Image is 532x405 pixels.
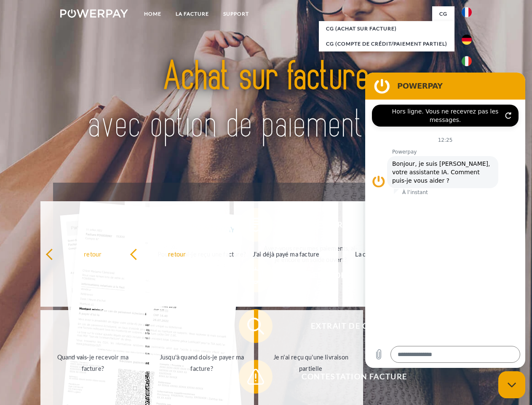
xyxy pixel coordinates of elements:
img: de [462,35,472,45]
a: CG (achat sur facture) [319,21,454,36]
img: logo-powerpay-white.svg [60,9,128,18]
img: it [462,56,472,66]
div: retour [45,248,140,259]
iframe: Bouton de lancement de la fenêtre de messagerie, conversation en cours [498,371,525,398]
div: retour [130,248,225,259]
div: Quand vais-je recevoir ma facture? [45,351,140,374]
a: CG (Compte de crédit/paiement partiel) [319,36,454,51]
a: LA FACTURE [168,6,216,22]
div: J'ai déjà payé ma facture [239,248,334,259]
div: Je n'ai reçu qu'une livraison partielle [263,351,358,374]
img: fr [462,7,472,17]
div: Jusqu'à quand dois-je payer ma facture? [155,351,249,374]
div: La commande a été renvoyée [348,248,442,259]
img: title-powerpay_fr.svg [80,40,452,162]
a: Support [216,6,256,22]
a: CG [432,6,454,22]
a: Home [137,6,168,22]
iframe: Fenêtre de messagerie [365,73,525,368]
